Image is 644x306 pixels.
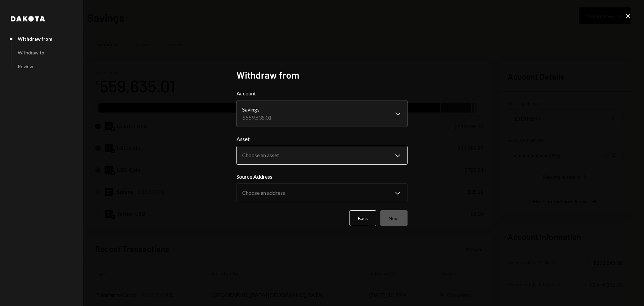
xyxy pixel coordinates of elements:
label: Asset [236,135,408,143]
button: Asset [236,146,408,165]
label: Account [236,89,408,97]
label: Source Address [236,173,408,181]
div: Review [18,63,33,69]
button: Source Address [236,183,408,202]
div: Withdraw to [18,50,44,55]
h2: Withdraw from [236,69,408,82]
button: Account [236,100,408,127]
button: Back [350,210,376,226]
div: Withdraw from [18,36,52,42]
